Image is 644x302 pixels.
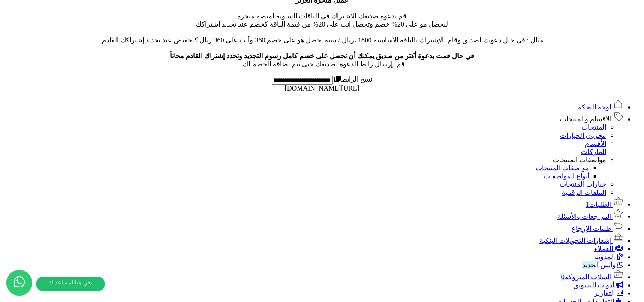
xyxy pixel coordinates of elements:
a: وآتس آبجديد [582,261,623,269]
a: مخزون الخيارات [560,132,606,139]
a: لوحة التحكم [577,103,623,111]
span: لوحة التحكم [577,103,611,111]
div: [URL][DOMAIN_NAME] [3,85,641,92]
span: 0 [561,273,565,281]
span: المدونة [595,253,615,260]
a: مواصفات المنتجات [553,156,606,163]
span: وآتس آب [582,261,616,269]
a: طلبات الإرجاع [572,225,623,232]
a: التقارير [594,290,623,297]
span: جديد [582,261,595,269]
a: المنتجات [581,124,606,131]
a: مواصفات المنتجات [536,164,589,172]
a: السلات المتروكة0 [561,273,623,281]
a: الأقسام [585,140,606,147]
a: المراجعات والأسئلة [557,213,623,220]
a: الملفات الرقمية [562,189,606,196]
a: العملاء [594,245,623,252]
a: المدونة [595,253,623,260]
a: خيارات المنتجات [560,181,606,188]
span: الطلبات [586,201,611,208]
span: السلات المتروكة [561,273,611,281]
span: إشعارات التحويلات البنكية [539,237,611,244]
span: المراجعات والأسئلة [557,213,611,220]
a: أدوات التسويق [573,281,623,289]
span: الأقسام والمنتجات [560,115,611,123]
span: التقارير [594,290,615,297]
span: العملاء [594,245,613,252]
a: إشعارات التحويلات البنكية [539,237,623,244]
span: طلبات الإرجاع [572,225,611,232]
a: أنواع المواصفات [544,172,589,180]
b: في حال قمت بدعوة أكثر من صديق يمكنك أن تحصل على خصم كامل رسوم التجديد وتجدد إشتراك القادم مجاناً [170,52,474,60]
a: الطلبات1 [586,201,623,208]
span: أدوات التسويق [573,281,614,289]
a: الماركات [581,148,606,155]
span: 1 [586,201,589,208]
label: نسخ الرابط [333,75,373,83]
